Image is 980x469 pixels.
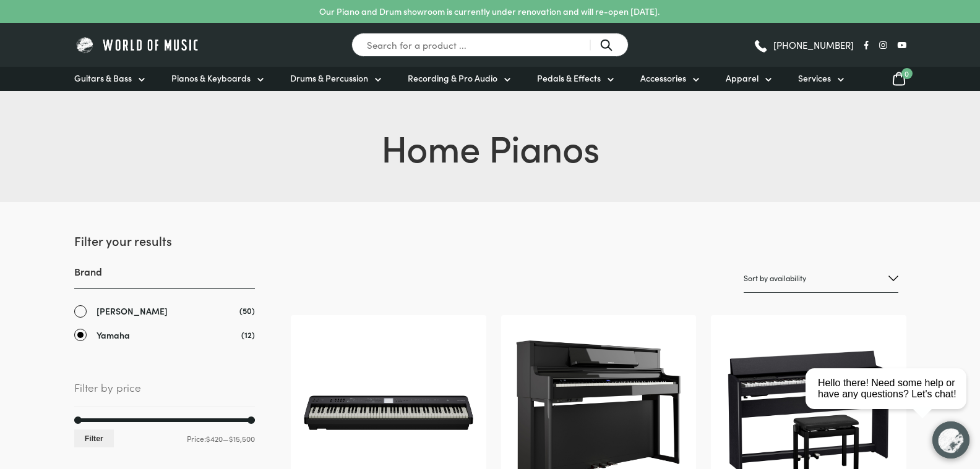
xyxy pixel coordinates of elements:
[74,304,255,318] a: [PERSON_NAME]
[74,264,255,342] div: Brand
[171,72,251,85] span: Pianos & Keyboards
[773,40,854,49] span: [PHONE_NUMBER]
[290,72,368,85] span: Drums & Percussion
[74,379,255,407] span: Filter by price
[753,36,854,54] a: [PHONE_NUMBER]
[537,72,601,85] span: Pedals & Effects
[801,333,980,469] iframe: Chat with our support team
[241,328,255,341] span: (12)
[74,328,255,342] a: Yamaha
[97,328,130,342] span: Yamaha
[351,33,629,57] input: Search for a product ...
[744,264,898,293] select: Shop order
[229,433,255,444] span: $15,500
[74,429,114,447] button: Filter
[239,304,255,317] span: (50)
[408,72,497,85] span: Recording & Pro Audio
[74,35,201,54] img: World of Music
[901,68,913,79] span: 0
[74,232,255,249] h2: Filter your results
[206,433,223,444] span: $420
[726,72,759,85] span: Apparel
[319,5,660,18] p: Our Piano and Drum showroom is currently under renovation and will re-open [DATE].
[74,429,255,447] div: Price: —
[74,264,255,289] h3: Brand
[798,72,831,85] span: Services
[640,72,686,85] span: Accessories
[74,120,906,172] h1: Home Pianos
[97,304,168,318] span: [PERSON_NAME]
[74,72,132,85] span: Guitars & Bass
